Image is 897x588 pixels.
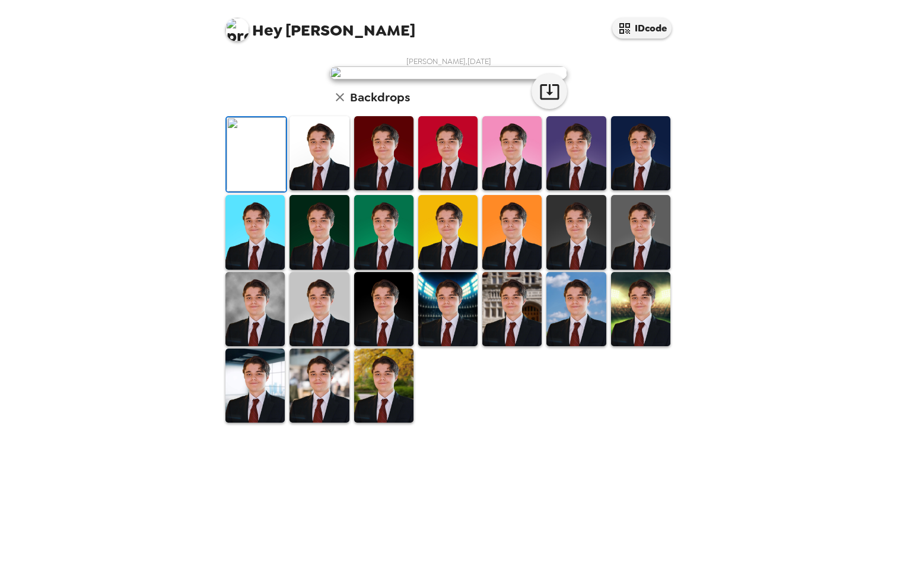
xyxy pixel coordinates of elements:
[227,117,286,191] img: Original
[225,18,249,41] img: profile pic
[612,18,672,39] button: IDcode
[330,66,567,79] img: user
[406,56,491,66] span: [PERSON_NAME] , [DATE]
[252,20,282,41] span: Hey
[350,88,410,107] h6: Backdrops
[225,12,415,39] span: [PERSON_NAME]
